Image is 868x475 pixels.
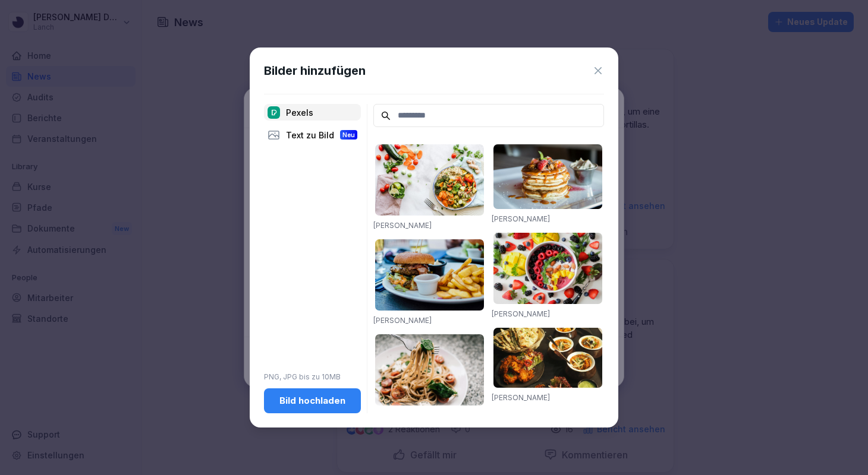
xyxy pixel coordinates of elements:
a: [PERSON_NAME] [492,214,550,223]
div: Neu [340,130,357,140]
a: [PERSON_NAME] [373,316,432,325]
img: pexels-photo-1640777.jpeg [375,144,484,216]
div: Bild hochladen [273,394,351,407]
img: pexels-photo-1279330.jpeg [375,334,484,406]
div: Text zu Bild [264,126,361,143]
img: pexels-photo-1099680.jpeg [493,233,602,304]
a: [PERSON_NAME] [492,393,550,402]
p: PNG, JPG bis zu 10MB [264,372,361,382]
a: [PERSON_NAME] [373,221,432,230]
div: Pexels [264,104,361,121]
a: [PERSON_NAME] from [GEOGRAPHIC_DATA] [373,411,450,434]
button: Bild hochladen [264,388,361,413]
h1: Bilder hinzufügen [264,62,366,80]
img: pexels-photo-376464.jpeg [493,144,602,209]
img: pexels-photo-70497.jpeg [375,239,484,311]
img: pexels.png [268,106,280,119]
img: pexels-photo-958545.jpeg [493,328,602,387]
a: [PERSON_NAME] [492,309,550,318]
